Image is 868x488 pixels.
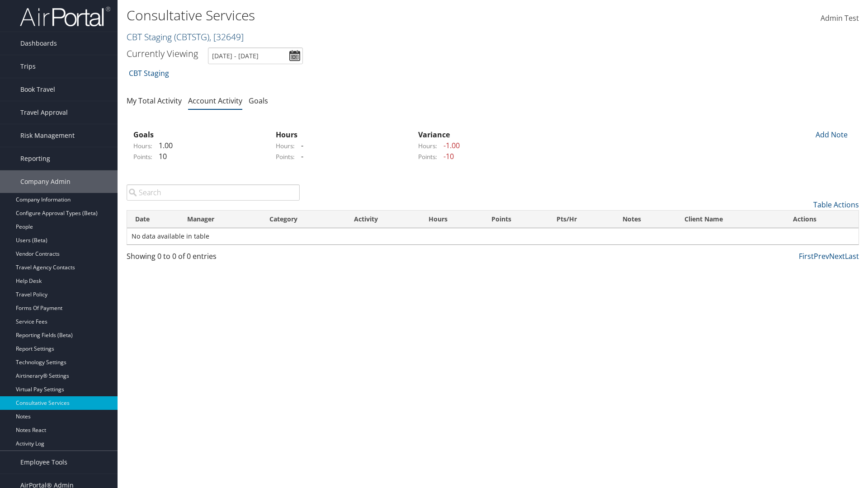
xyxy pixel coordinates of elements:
[821,13,859,23] span: Admin Test
[188,96,242,106] a: Account Activity
[20,170,71,193] span: Company Admin
[20,55,36,78] span: Trips
[127,31,244,43] a: CBT Staging
[439,151,454,161] span: -10
[20,101,68,124] span: Travel Approval
[20,78,55,101] span: Book Travel
[483,211,548,228] th: Points
[785,211,859,228] th: Actions
[127,211,179,228] th: Date: activate to sort column ascending
[276,152,295,161] label: Points:
[133,152,152,161] label: Points:
[420,211,484,228] th: Hours
[133,141,152,150] label: Hours:
[208,47,303,64] input: [DATE] - [DATE]
[209,31,244,43] span: , [ 32649 ]
[676,211,785,228] th: Client Name
[129,64,169,82] a: CBT Staging
[813,200,859,210] a: Table Actions
[821,5,859,33] a: Admin Test
[127,47,198,60] h3: Currently Viewing
[799,251,814,261] a: First
[127,228,859,244] td: No data available in table
[814,251,829,261] a: Prev
[127,96,182,106] a: My Total Activity
[127,184,300,201] input: Search
[809,129,852,140] div: Add Note
[418,130,450,140] strong: Variance
[276,130,297,140] strong: Hours
[127,251,300,266] div: Showing 0 to 0 of 0 entries
[249,96,268,106] a: Goals
[548,211,614,228] th: Pts/Hr
[439,141,460,150] span: -1.00
[276,141,295,150] label: Hours:
[154,151,167,161] span: 10
[174,31,209,43] span: ( CBTSTG )
[20,147,50,170] span: Reporting
[845,251,859,261] a: Last
[829,251,845,261] a: Next
[179,211,261,228] th: Manager: activate to sort column ascending
[297,141,303,150] span: -
[261,211,346,228] th: Category: activate to sort column ascending
[20,124,75,147] span: Risk Management
[614,211,676,228] th: Notes
[297,151,303,161] span: -
[133,130,154,140] strong: Goals
[20,32,57,55] span: Dashboards
[20,451,67,474] span: Employee Tools
[418,152,437,161] label: Points:
[20,6,110,27] img: airportal-logo.png
[346,211,420,228] th: Activity: activate to sort column ascending
[418,141,437,150] label: Hours:
[154,141,173,150] span: 1.00
[127,6,615,25] h1: Consultative Services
